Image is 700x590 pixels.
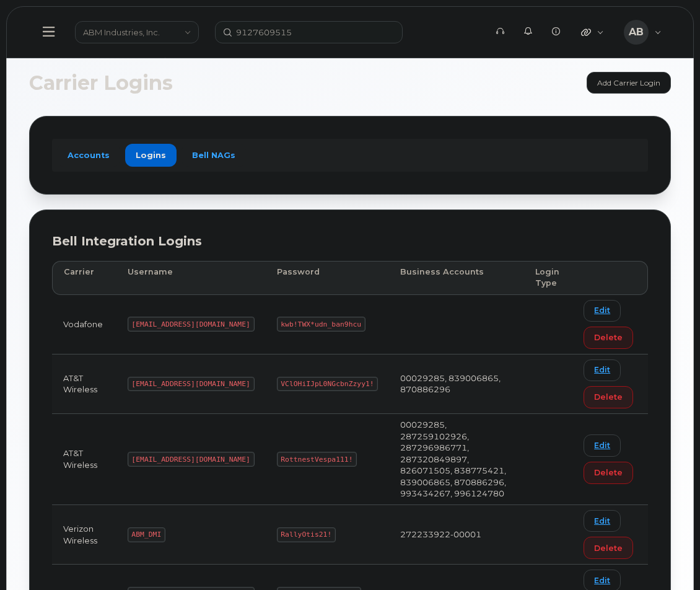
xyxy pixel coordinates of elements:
[29,74,173,92] span: Carrier Logins
[125,144,177,166] a: Logins
[389,354,523,414] td: 00029285, 839006865, 870886296
[584,434,621,456] a: Edit
[52,295,116,354] td: Vodafone
[52,354,116,414] td: AT&T Wireless
[584,386,633,408] button: Delete
[128,527,165,542] code: ABM_DMI
[389,414,523,505] td: 00029285, 287259102926, 287296986771, 287320849897, 826071505, 838775421, 839006865, 870886296, 9...
[277,377,378,392] code: VClOHiIJpL0NGcbnZzyy1!
[594,332,623,343] span: Delete
[584,537,633,559] button: Delete
[389,261,523,295] th: Business Accounts
[52,261,116,295] th: Carrier
[52,505,116,565] td: Verizon Wireless
[524,261,572,295] th: Login Type
[584,510,621,532] a: Edit
[584,300,621,322] a: Edit
[584,359,621,381] a: Edit
[266,261,390,295] th: Password
[128,377,255,392] code: [EMAIL_ADDRESS][DOMAIN_NAME]
[128,317,255,332] code: [EMAIL_ADDRESS][DOMAIN_NAME]
[116,261,266,295] th: Username
[584,327,633,349] button: Delete
[52,414,116,505] td: AT&T Wireless
[389,505,523,565] td: 272233922-00001
[52,232,648,250] div: Bell Integration Logins
[277,452,357,467] code: RottnestVespa111!
[584,462,633,484] button: Delete
[57,144,120,166] a: Accounts
[594,391,623,403] span: Delete
[277,317,365,332] code: kwb!TWX*udn_ban9hcu
[587,72,671,94] a: Add Carrier Login
[594,542,623,554] span: Delete
[277,527,336,542] code: RallyOtis21!
[594,467,623,478] span: Delete
[182,144,246,166] a: Bell NAGs
[128,452,255,467] code: [EMAIL_ADDRESS][DOMAIN_NAME]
